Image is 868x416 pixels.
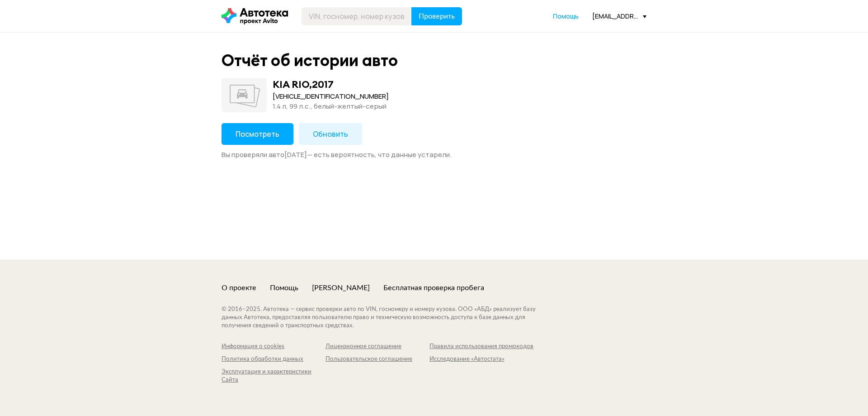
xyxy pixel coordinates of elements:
[273,78,334,90] div: KIA RIO , 2017
[222,150,646,159] div: Вы проверяли авто [DATE] — есть вероятность, что данные устарели.
[592,12,646,20] div: [EMAIL_ADDRESS][DOMAIN_NAME]
[411,7,462,25] button: Проверить
[222,123,293,145] button: Посмотреть
[302,7,412,25] input: VIN, госномер, номер кузова
[299,123,362,145] button: Обновить
[222,343,325,351] a: Информация о cookies
[222,368,325,384] a: Эксплуатация и характеристики Сайта
[222,355,325,363] a: Политика обработки данных
[312,283,370,293] a: [PERSON_NAME]
[222,51,398,70] div: Отчёт об истории авто
[236,129,279,139] span: Посмотреть
[429,355,533,363] a: Исследование «Автостата»
[222,306,554,330] div: © 2016– 2025 . Автотека — сервис проверки авто по VIN, госномеру и номеру кузова. ООО «АБД» реали...
[313,129,348,139] span: Обновить
[325,355,429,363] a: Пользовательское соглашение
[553,12,579,21] a: Помощь
[325,343,429,351] a: Лицензионное соглашение
[273,101,389,111] div: 1.4 л, 99 л.c., белый-желтый-серый
[222,283,256,293] a: О проекте
[270,283,298,293] a: Помощь
[429,343,533,351] a: Правила использования промокодов
[383,283,484,293] a: Бесплатная проверка пробега
[273,91,389,101] div: [VEHICLE_IDENTIFICATION_NUMBER]
[419,13,455,20] span: Проверить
